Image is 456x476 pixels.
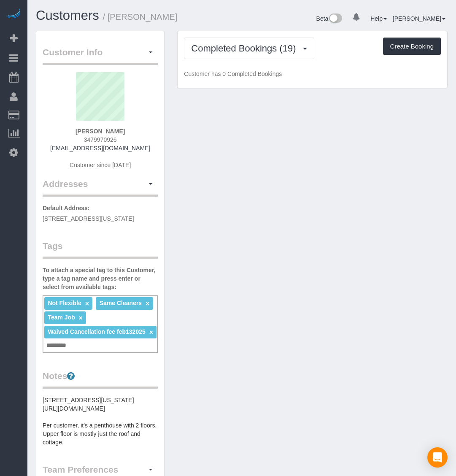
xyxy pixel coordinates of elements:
[146,300,149,307] a: ×
[36,8,99,23] a: Customers
[383,38,441,55] button: Create Booking
[43,240,158,259] legend: Tags
[84,136,117,143] span: 3479970926
[43,215,134,222] span: [STREET_ADDRESS][US_STATE]
[316,15,343,22] a: Beta
[184,38,314,59] button: Completed Bookings (19)
[427,447,448,468] div: Open Intercom Messenger
[79,314,83,322] a: ×
[5,8,22,20] img: Automaid Logo
[85,300,89,307] a: ×
[50,145,150,151] a: [EMAIL_ADDRESS][DOMAIN_NAME]
[191,43,300,54] span: Completed Bookings (19)
[149,329,153,336] a: ×
[43,46,158,65] legend: Customer Info
[100,300,142,306] span: Same Cleaners
[48,328,145,335] span: Waived Cancellation fee feb132025
[48,300,81,306] span: Not Flexible
[76,128,125,135] strong: [PERSON_NAME]
[393,15,445,22] a: [PERSON_NAME]
[43,396,158,446] pre: [STREET_ADDRESS][US_STATE] [URL][DOMAIN_NAME] Per customer, it's a penthouse with 2 floors. Upper...
[370,15,387,22] a: Help
[184,70,441,78] p: Customer has 0 Completed Bookings
[43,370,158,389] legend: Notes
[328,14,342,24] img: New interface
[103,12,178,22] small: / [PERSON_NAME]
[43,266,158,291] label: To attach a special tag to this Customer, type a tag name and press enter or select from availabl...
[43,204,90,212] label: Default Address:
[70,162,131,168] span: Customer since [DATE]
[48,314,75,321] span: Team Job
